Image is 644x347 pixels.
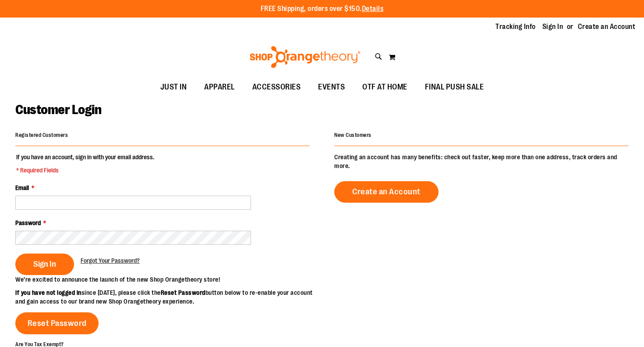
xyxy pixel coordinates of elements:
a: Reset Password [15,312,99,334]
a: Create an Account [334,181,439,203]
p: since [DATE], please click the button below to re-enable your account and gain access to our bran... [15,288,322,306]
strong: Reset Password [161,289,205,296]
span: Create an Account [352,187,421,197]
img: Shop Orangetheory [248,46,362,68]
a: JUST IN [152,77,196,97]
a: EVENTS [309,77,354,97]
a: Sign In [542,22,563,32]
p: We’re excited to announce the launch of the new Shop Orangetheory store! [15,275,322,284]
a: FINAL PUSH SALE [416,77,493,97]
span: Customer Login [15,102,101,117]
strong: New Customers [334,132,372,138]
span: APPAREL [204,77,235,97]
span: Email [15,184,29,191]
span: EVENTS [318,77,345,97]
button: Sign In [15,254,74,275]
span: Forgot Your Password? [81,257,140,264]
span: ACCESSORIES [252,77,301,97]
strong: If you have not logged in [15,289,81,296]
a: Details [362,5,384,13]
span: Sign In [33,259,56,269]
span: Password [15,219,41,226]
a: APPAREL [195,77,244,97]
a: Create an Account [578,22,636,32]
p: Creating an account has many benefits: check out faster, keep more than one address, track orders... [334,153,629,170]
span: * Required Fields [16,166,154,175]
legend: If you have an account, sign in with your email address. [15,153,155,175]
a: ACCESSORIES [244,77,310,97]
span: Reset Password [28,318,87,328]
a: Tracking Info [495,22,536,32]
strong: Are You Tax Exempt? [15,341,64,347]
strong: Registered Customers [15,132,68,138]
span: JUST IN [160,77,187,97]
a: OTF AT HOME [354,77,416,97]
span: FINAL PUSH SALE [425,77,484,97]
a: Forgot Your Password? [81,256,140,265]
p: FREE Shipping, orders over $150. [261,4,384,14]
span: OTF AT HOME [362,77,407,97]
